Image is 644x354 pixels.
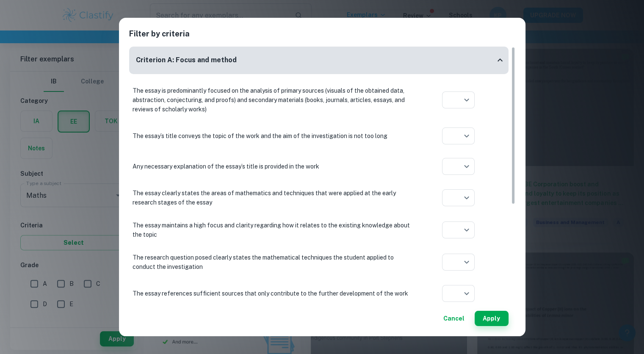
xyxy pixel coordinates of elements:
h2: Filter by criteria [129,28,515,47]
p: The essay is predominantly focused on the analysis of primary sources (visuals of the obtained da... [133,86,412,114]
p: The essay references sufficient sources that only contribute to the further development of the work [133,289,412,298]
p: The research question posed clearly states the mathematical techniques the student applied to con... [133,253,412,271]
button: Apply [475,311,509,326]
button: Cancel [440,311,468,326]
p: Any necessary explanation of the essay’s title is provided in the work [133,162,412,171]
p: The essay maintains a high focus and clarity regarding how it relates to the existing knowledge a... [133,221,412,239]
div: Criterion A: Focus and method [129,47,509,74]
p: The essay’s title conveys the topic of the work and the aim of the investigation is not too long [133,131,412,141]
h6: Criterion A: Focus and method [136,55,237,66]
p: The essay clearly states the areas of mathematics and techniques that were applied at the early r... [133,188,412,207]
